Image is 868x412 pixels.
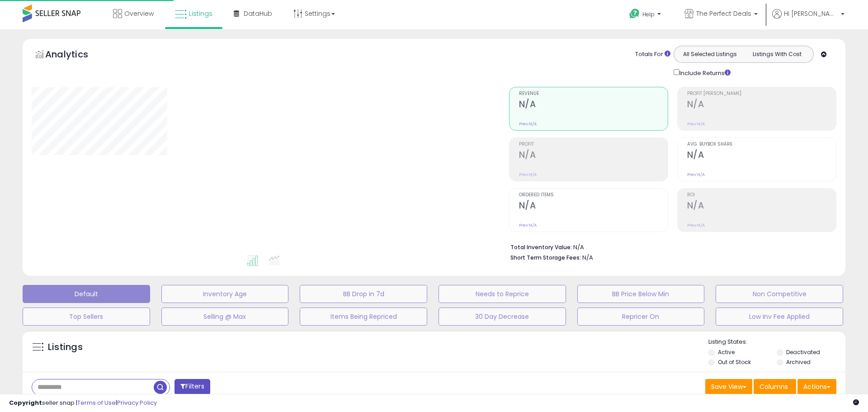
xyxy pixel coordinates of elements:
button: Listings With Cost [743,48,811,60]
h2: N/A [687,200,836,213]
b: Total Inventory Value: [510,243,572,251]
button: Items Being Repriced [300,308,427,326]
span: The Perfect Deals [696,9,751,18]
h2: N/A [519,99,668,111]
button: Selling @ Max [161,308,289,326]
a: Hi [PERSON_NAME] [772,9,844,29]
div: Include Returns [667,67,741,78]
span: Profit [PERSON_NAME] [687,91,836,96]
button: All Selected Listings [676,48,744,60]
span: Hi [PERSON_NAME] [784,9,838,18]
button: 30 Day Decrease [439,308,566,326]
span: Revenue [519,91,668,96]
button: Non Competitive [716,285,843,303]
button: BB Drop in 7d [300,285,427,303]
span: Profit [519,142,668,147]
b: Short Term Storage Fees: [510,254,581,261]
li: N/A [510,241,830,252]
small: Prev: N/A [519,121,537,127]
button: Repricer On [577,308,705,326]
button: BB Price Below Min [577,285,705,303]
a: Help [622,1,670,29]
small: Prev: N/A [519,172,537,177]
button: Default [23,285,150,303]
span: Ordered Items [519,193,668,198]
small: Prev: N/A [519,223,537,228]
h5: Analytics [45,48,106,63]
span: DataHub [244,9,272,18]
strong: Copyright [9,398,42,407]
span: Avg. Buybox Share [687,142,836,147]
h2: N/A [687,150,836,162]
h2: N/A [519,150,668,162]
h2: N/A [687,99,836,111]
h2: N/A [519,200,668,213]
span: Overview [124,9,154,18]
span: Listings [189,9,212,18]
button: Top Sellers [23,308,150,326]
i: Get Help [629,8,640,19]
small: Prev: N/A [687,121,705,127]
small: Prev: N/A [687,223,705,228]
div: Totals For [635,50,670,59]
button: Needs to Reprice [439,285,566,303]
span: ROI [687,193,836,198]
button: Low Inv Fee Applied [716,308,843,326]
div: seller snap | | [9,399,157,407]
small: Prev: N/A [687,172,705,177]
button: Inventory Age [161,285,289,303]
span: N/A [582,253,593,262]
span: Help [642,10,655,18]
